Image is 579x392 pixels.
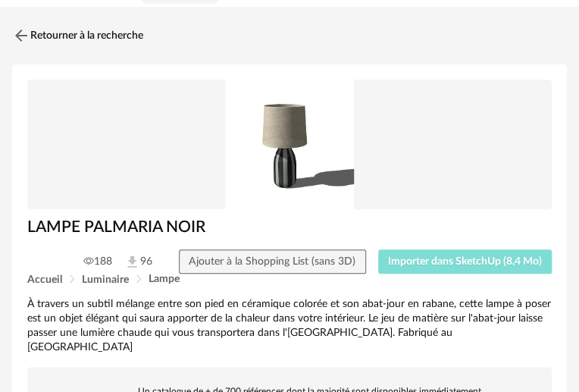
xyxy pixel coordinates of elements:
[189,256,355,267] span: Ajouter à la Shopping List (sans 3D)
[27,80,552,209] img: Product pack shot
[388,256,542,267] span: Importer dans SketchUp (8,4 Mo)
[179,249,366,274] button: Ajouter à la Shopping List (sans 3D)
[149,274,180,284] span: Lampe
[124,254,152,270] span: 96
[27,274,552,285] div: Breadcrumb
[378,249,552,274] button: Importer dans SketchUp (8,4 Mo)
[12,27,30,45] img: svg+xml;base64,PHN2ZyB3aWR0aD0iMjQiIGhlaWdodD0iMjQiIHZpZXdCb3g9IjAgMCAyNCAyNCIgZmlsbD0ibm9uZSIgeG...
[82,274,129,285] span: Luminaire
[124,254,140,270] img: Téléchargements
[83,255,112,268] span: 188
[27,274,62,285] span: Accueil
[12,19,143,52] a: Retourner à la recherche
[27,297,552,355] div: À travers un subtil mélange entre son pied en céramique colorée et son abat-jour en rabane, cette...
[27,217,552,237] h1: LAMPE PALMARIA NOIR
